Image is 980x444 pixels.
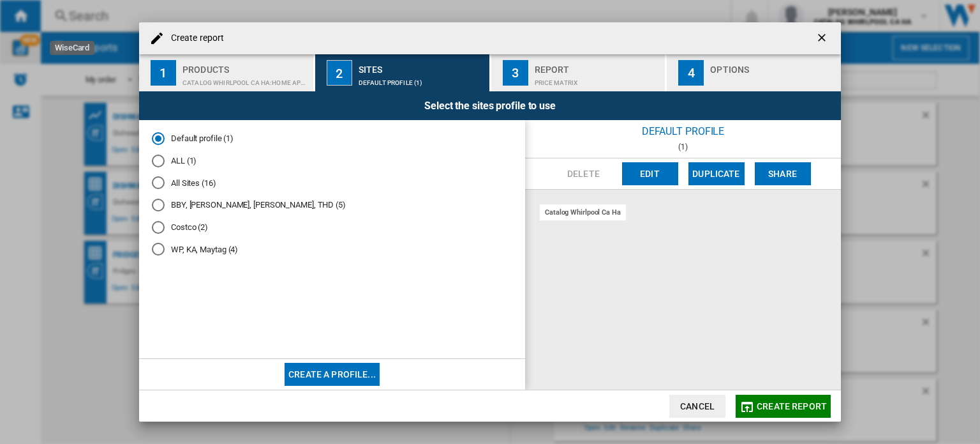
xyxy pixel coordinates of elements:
[182,73,308,86] div: CATALOG WHIRLPOOL CA HA:Home appliances
[152,243,512,256] md-radio-button: WP, KA, Maytag (4)
[503,60,528,86] div: 3
[152,133,512,145] md-radio-button: Default profile (1)
[540,204,626,220] div: catalog whirlpool ca ha
[491,54,667,91] button: 3 Report Price Matrix
[182,59,308,73] div: Products
[710,59,836,73] div: Options
[736,395,831,418] button: Create report
[525,120,841,142] div: Default profile
[815,31,831,47] ng-md-icon: getI18NText('BUTTONS.CLOSE_DIALOG')
[151,60,176,86] div: 1
[757,401,827,411] span: Create report
[667,54,841,91] button: 4 Options
[152,199,512,211] md-radio-button: BBY, Costco, Rona, THD (5)
[315,54,491,91] button: 2 Sites Default profile (1)
[669,395,725,418] button: Cancel
[535,73,660,86] div: Price Matrix
[622,162,678,185] button: Edit
[359,73,484,86] div: Default profile (1)
[152,177,512,189] md-radio-button: All Sites (16)
[556,162,612,185] button: Delete
[755,162,811,185] button: Share
[152,221,512,233] md-radio-button: Costco (2)
[285,363,380,386] button: Create a profile...
[139,91,841,120] div: Select the sites profile to use
[678,60,704,86] div: 4
[688,162,745,185] button: Duplicate
[139,54,315,91] button: 1 Products CATALOG WHIRLPOOL CA HA:Home appliances
[535,59,660,73] div: Report
[359,59,484,73] div: Sites
[525,142,841,151] div: (1)
[810,26,836,51] button: getI18NText('BUTTONS.CLOSE_DIALOG')
[165,32,224,45] h4: Create report
[327,60,352,86] div: 2
[152,155,512,167] md-radio-button: ALL (1)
